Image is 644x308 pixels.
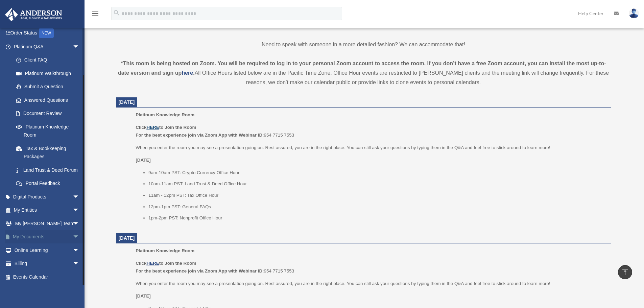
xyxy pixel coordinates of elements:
[9,80,90,94] a: Submit a Question
[136,259,606,275] p: 954 7715 7553
[118,61,606,76] strong: *This room is being hosted on Zoom. You will be required to log in to your personal Zoom account ...
[136,158,151,163] u: [DATE]
[136,125,196,130] b: Click to Join the Room
[91,12,99,18] a: menu
[39,28,54,38] div: NEW
[3,8,64,21] img: Anderson Advisors Platinum Portal
[113,9,120,17] i: search
[621,268,629,276] i: vertical_align_top
[5,257,90,270] a: Billingarrow_drop_down
[148,203,606,211] li: 12pm-1pm PST: General FAQs
[618,265,632,279] a: vertical_align_top
[5,230,90,244] a: My Documentsarrow_drop_down
[136,133,264,138] b: For the best experience join via Zoom App with Webinar ID:
[116,40,611,49] p: Need to speak with someone in a more detailed fashion? We can accommodate that!
[119,99,135,105] span: [DATE]
[629,8,639,18] img: User Pic
[136,293,151,299] u: [DATE]
[136,280,606,288] p: When you enter the room you may see a presentation going on. Rest assured, you are in the right p...
[9,67,90,80] a: Platinum Walkthrough
[73,243,86,257] span: arrow_drop_down
[9,53,90,67] a: Client FAQ
[9,107,90,120] a: Document Review
[5,204,90,217] a: My Entitiesarrow_drop_down
[9,163,90,177] a: Land Trust & Deed Forum
[136,268,264,274] b: For the best experience join via Zoom App with Webinar ID:
[146,125,159,130] a: HERE
[5,40,90,53] a: Platinum Q&Aarrow_drop_down
[136,248,194,253] span: Platinum Knowledge Room
[136,123,606,139] p: 954 7715 7553
[9,93,90,107] a: Answered Questions
[73,204,86,217] span: arrow_drop_down
[148,214,606,222] li: 1pm-2pm PST: Nonprofit Office Hour
[9,120,86,142] a: Platinum Knowledge Room
[5,190,90,204] a: Digital Productsarrow_drop_down
[136,112,194,117] span: Platinum Knowledge Room
[193,70,194,76] strong: .
[5,26,90,40] a: Order StatusNEW
[148,169,606,177] li: 9am-10am PST: Crypto Currency Office Hour
[91,9,99,18] i: menu
[136,261,196,266] b: Click to Join the Room
[182,70,193,76] a: here
[73,230,86,244] span: arrow_drop_down
[119,235,135,241] span: [DATE]
[5,217,90,230] a: My [PERSON_NAME] Teamarrow_drop_down
[5,270,90,284] a: Events Calendar
[73,257,86,271] span: arrow_drop_down
[148,191,606,199] li: 11am - 12pm PST: Tax Office Hour
[116,59,611,87] div: All Office Hours listed below are in the Pacific Time Zone. Office Hour events are restricted to ...
[148,180,606,188] li: 10am-11am PST: Land Trust & Deed Office Hour
[5,243,90,257] a: Online Learningarrow_drop_down
[136,144,606,152] p: When you enter the room you may see a presentation going on. Rest assured, you are in the right p...
[73,190,86,204] span: arrow_drop_down
[73,217,86,231] span: arrow_drop_down
[73,40,86,54] span: arrow_drop_down
[9,142,90,163] a: Tax & Bookkeeping Packages
[146,261,159,266] a: HERE
[9,177,90,190] a: Portal Feedback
